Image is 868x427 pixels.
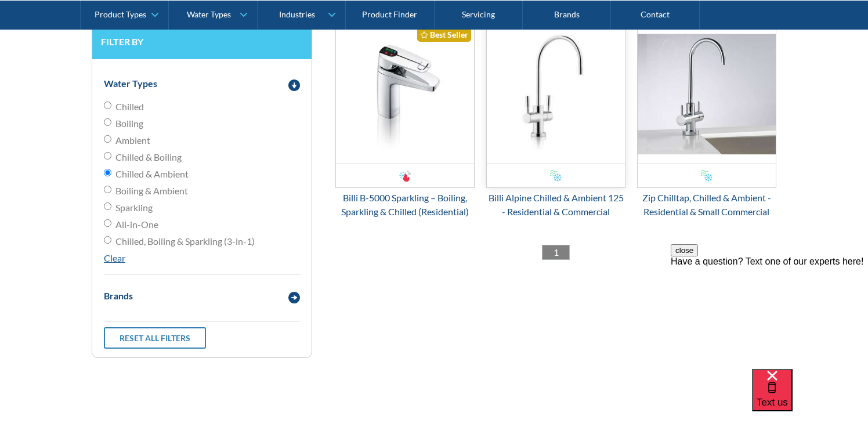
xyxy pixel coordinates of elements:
[637,24,776,219] a: Zip Chilltap, Chilled & Ambient - Residential & Small CommercialZip Chilltap, Chilled & Ambient -...
[671,244,868,383] iframe: podium webchat widget prompt
[335,24,475,219] a: Billi B-5000 Sparkling – Boiling, Sparkling & Chilled (Residential)Best SellerBilli B-5000 Sparkl...
[104,289,133,303] div: Brands
[95,9,146,19] div: Product Types
[104,152,111,160] input: Chilled & Boiling
[115,133,150,147] span: Ambient
[104,186,111,193] input: Boiling & Ambient
[104,252,125,263] a: Clear
[115,100,144,114] span: Chilled
[104,118,111,126] input: Boiling
[115,201,153,215] span: Sparkling
[335,245,776,260] div: List
[115,184,188,198] span: Boiling & Ambient
[752,369,868,427] iframe: podium webchat widget bubble
[279,9,315,19] div: Industries
[115,117,143,131] span: Boiling
[101,36,303,47] h3: Filter by
[187,9,231,19] div: Water Types
[104,102,111,109] input: Chilled
[115,218,158,231] span: All-in-One
[417,27,471,42] div: Best Seller
[104,169,111,176] input: Chilled & Ambient
[104,135,111,143] input: Ambient
[335,191,475,219] div: Billi B-5000 Sparkling – Boiling, Sparkling & Chilled (Residential)
[542,245,570,260] a: 1
[104,327,206,349] a: Reset all filters
[104,202,111,210] input: Sparkling
[104,219,111,227] input: All-in-One
[104,77,157,91] div: Water Types
[104,236,111,244] input: Chilled, Boiling & Sparkling (3-in-1)
[486,24,625,219] a: Billi Alpine Chilled & Ambient 125 - Residential & CommercialBilli Alpine Chilled & Ambient 125 -...
[638,24,776,164] img: Zip Chilltap, Chilled & Ambient - Residential & Small Commercial
[115,167,189,181] span: Chilled & Ambient
[637,191,776,219] div: Zip Chilltap, Chilled & Ambient - Residential & Small Commercial
[487,24,625,164] img: Billi Alpine Chilled & Ambient 125 - Residential & Commercial
[486,191,625,219] div: Billi Alpine Chilled & Ambient 125 - Residential & Commercial
[336,24,474,164] img: Billi B-5000 Sparkling – Boiling, Sparkling & Chilled (Residential)
[115,234,255,248] span: Chilled, Boiling & Sparkling (3-in-1)
[115,150,182,164] span: Chilled & Boiling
